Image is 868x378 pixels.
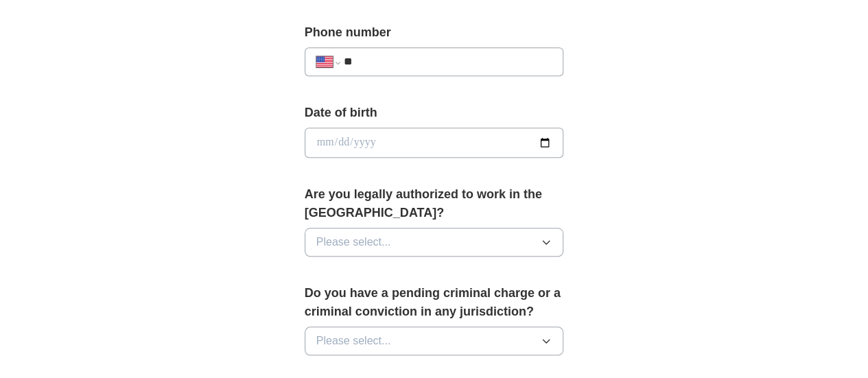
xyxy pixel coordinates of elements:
[316,234,391,250] span: Please select...
[316,333,391,349] span: Please select...
[305,185,564,222] label: Are you legally authorized to work in the [GEOGRAPHIC_DATA]?
[305,228,564,257] button: Please select...
[305,104,564,122] label: Date of birth
[305,23,564,42] label: Phone number
[305,284,564,321] label: Do you have a pending criminal charge or a criminal conviction in any jurisdiction?
[305,327,564,355] button: Please select...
